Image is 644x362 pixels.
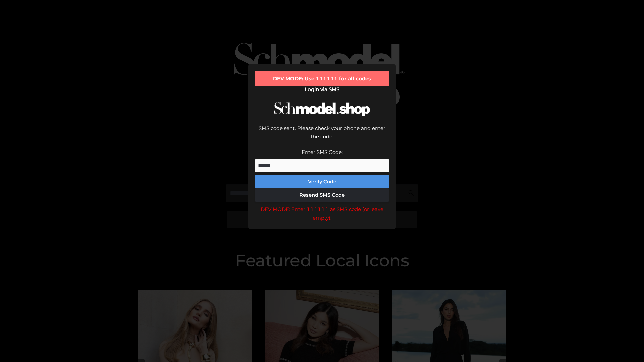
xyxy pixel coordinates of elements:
label: Enter SMS Code: [302,149,343,155]
img: Schmodel Logo [272,96,372,122]
h2: Login via SMS [255,86,389,93]
button: Resend SMS Code [255,188,389,202]
button: Verify Code [255,175,389,188]
div: DEV MODE: Use 111111 for all codes [255,71,389,86]
div: DEV MODE: Enter 111111 as SMS code (or leave empty). [255,205,389,222]
div: SMS code sent. Please check your phone and enter the code. [255,124,389,148]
